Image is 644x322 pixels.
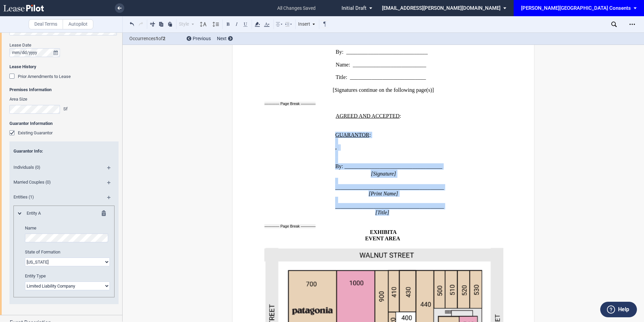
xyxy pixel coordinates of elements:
div: Insert [297,20,317,29]
span: AGREED AND ACCEPTED [336,113,400,119]
div: Sf [63,106,70,112]
b: Guarantor Information [9,121,53,126]
span: [Signatures continue on the following page(s)] [333,87,434,93]
span: ______________________________ [346,49,428,55]
span: By: ____________________________________ [335,163,443,169]
div: Open Lease options menu [627,19,638,30]
button: Cut [149,20,157,28]
span: : [369,132,371,138]
span: By: [336,49,344,55]
span: all changes saved [274,1,319,16]
span: Guarantor Info [13,149,42,154]
span: : [13,149,43,154]
div: [PERSON_NAME][GEOGRAPHIC_DATA] Consents [521,5,631,11]
span: Title: [336,74,347,80]
label: Deal Terms [29,19,63,29]
span: : [399,113,401,119]
span: [Signature] [371,171,396,177]
span: [Title] [375,209,389,215]
span: A [393,229,397,235]
span: State of Formation [25,249,60,254]
span: Married Couples (0) [9,179,100,185]
md-checkbox: Prior Amendments to Lease [9,73,71,80]
span: Name [25,225,36,231]
button: Paste [166,20,174,28]
span: Individuals (0) [9,164,100,170]
button: Copy [157,20,165,28]
span: GUARANTOR [335,132,369,138]
span: Prior Amendments to Lease [18,74,71,79]
span: Name: [336,62,350,68]
span: , [335,144,337,151]
span: Entities (1) [9,194,100,200]
b: Premises Information [9,87,52,92]
button: Underline [241,20,250,28]
button: Bold [224,20,232,28]
span: Initial Draft [342,5,366,11]
span: Entity A [23,210,89,216]
md-checkbox: Existing Guarantor [9,130,53,137]
span: [Print Name] [369,190,398,196]
button: true [52,48,60,57]
b: 1 [156,36,158,41]
span: EXHIBIT [370,229,393,235]
span: ________________________________________ [335,184,444,190]
label: Autopilot [63,19,93,29]
b: 2 [163,36,165,41]
span: Entity Type [25,273,46,278]
span: Area Size [9,97,27,102]
button: Help [600,302,637,317]
span: Occurrences of [129,35,182,42]
span: Existing Guarantor [18,130,53,135]
span: Previous [193,36,211,41]
span: Lease Date [9,43,31,48]
button: Undo [128,20,136,28]
span: EVENT AREA [365,235,400,241]
span: ___________________________ [353,62,426,68]
div: Previous [187,35,211,42]
button: Italic [233,20,241,28]
label: Help [618,305,629,314]
button: Toggle Control Characters [321,20,329,28]
div: Next [217,35,233,42]
span: Next [217,36,227,41]
span: ____________________________ [350,74,426,80]
b: Lease History [9,64,36,69]
span: ________________________________________ [335,203,444,209]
